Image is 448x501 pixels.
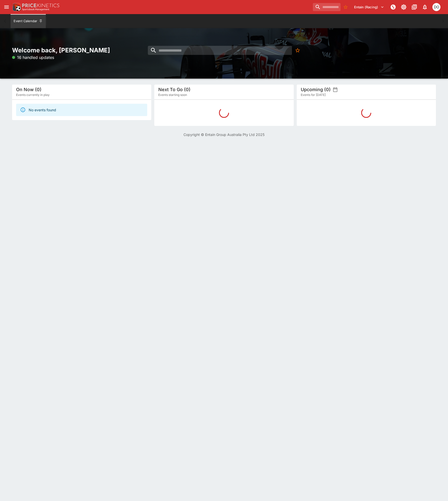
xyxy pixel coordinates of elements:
h2: Welcome back, [PERSON_NAME] [12,46,151,54]
button: Notifications [420,3,429,12]
h5: Upcoming (0) [301,87,331,92]
button: Select Tenant [351,3,387,11]
p: 16 handled updates [12,54,54,60]
button: Event Calendar [11,14,46,28]
img: PriceKinetics [22,4,59,7]
span: Events for [DATE] [301,92,326,97]
img: PriceKinetics Logo [11,2,21,12]
button: Documentation [410,3,419,12]
button: No Bookmarks [293,46,302,55]
button: No Bookmarks [342,3,350,11]
span: Events currently in play [16,92,50,97]
button: open drawer [2,3,11,12]
div: Daniel Olerenshaw [432,3,440,11]
button: NOT Connected to PK [389,3,398,12]
div: No events found [29,105,56,115]
button: settings [333,87,338,92]
span: Events starting soon [158,92,187,97]
img: Sportsbook Management [22,8,49,11]
button: Daniel Olerenshaw [431,2,442,13]
h5: On Now (0) [16,87,42,92]
button: Toggle light/dark mode [399,3,408,12]
h5: Next To Go (0) [158,87,191,92]
input: search [313,3,341,11]
input: search [148,46,292,55]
